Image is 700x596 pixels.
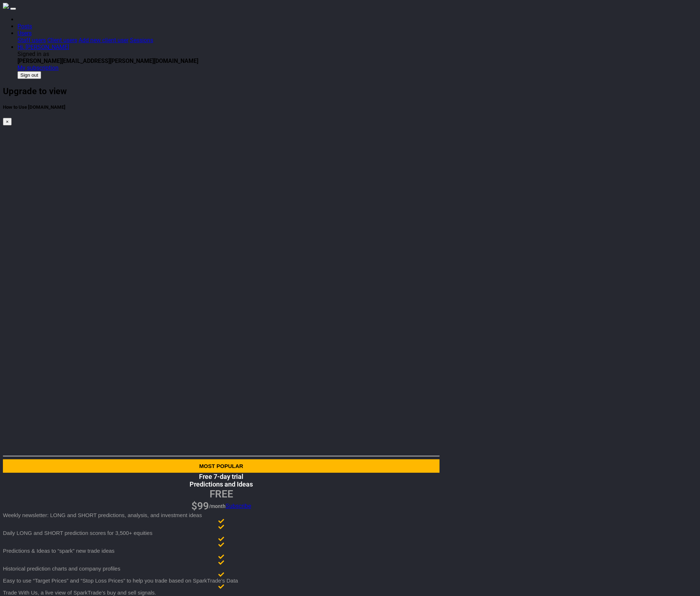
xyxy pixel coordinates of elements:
[3,548,440,554] div: Predictions & Ideas to “spark” new trade ideas
[3,480,440,488] div: Predictions and Ideas
[3,473,440,480] div: Free 7-day trial
[3,3,9,9] img: sparktrade.png
[79,37,128,44] a: Add new client user
[47,37,77,44] a: Client users
[3,118,12,125] button: ×
[3,86,440,96] h2: Upgrade to view
[10,8,16,10] button: Toggle navigation
[6,119,9,124] span: ×
[17,64,59,71] a: My subscription
[17,71,41,79] button: Sign out
[17,37,697,44] div: Users
[191,500,209,512] div: $99
[3,463,440,469] div: Most popular
[3,125,440,453] iframe: Album Cover for Website without music Widescreen version.mp4
[3,530,440,536] div: Daily LONG and SHORT prediction scores for 3,500+ equities
[17,44,69,51] a: Hi, [PERSON_NAME]
[17,51,697,64] div: Signed in as
[130,37,153,44] a: Sessions
[226,503,251,509] a: Subscribe
[17,37,46,44] a: Staff users
[3,577,440,584] div: Easy to use “Target Prices” and “Stop Loss Prices” to help you trade based on SparkTrade’s Data
[210,488,233,500] div: FREE
[3,104,440,110] h5: How to Use [DOMAIN_NAME]
[17,30,32,37] a: Users
[17,57,198,64] b: [PERSON_NAME][EMAIL_ADDRESS][PERSON_NAME][DOMAIN_NAME]
[3,565,440,572] div: Historical prediction charts and company profiles
[3,589,440,596] div: Trade With Us, a live view of SparkTrade’s buy and sell signals.
[17,23,32,30] a: Posts
[3,512,440,518] div: Weekly newsletter: LONG and SHORT predictions, analysis, and investment ideas
[17,51,697,79] div: Users
[209,503,226,509] div: /month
